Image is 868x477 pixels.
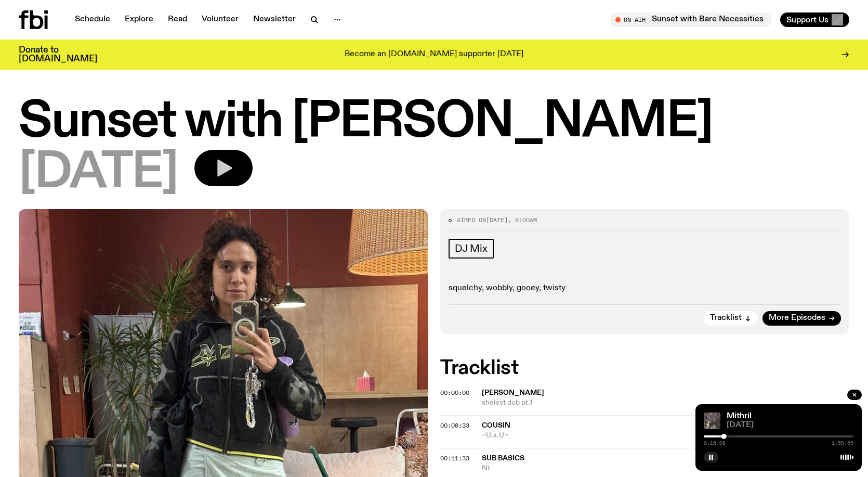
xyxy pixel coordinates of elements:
[247,12,302,27] a: Newsletter
[440,423,469,429] button: 00:08:33
[449,239,494,259] a: DJ Mix
[19,99,849,146] h1: Sunset with [PERSON_NAME]
[508,216,537,224] span: , 8:00am
[704,412,720,429] img: An abstract artwork in mostly grey, with a textural cross in the centre. There are metallic and d...
[482,398,849,408] span: shelest dub pt.1
[440,421,469,430] span: 00:08:33
[704,441,726,446] span: 0:16:08
[19,150,178,197] span: [DATE]
[119,12,160,27] a: Explore
[832,441,853,446] span: 1:59:59
[162,12,193,27] a: Read
[69,12,116,27] a: Schedule
[486,216,508,224] span: [DATE]
[727,421,853,429] span: [DATE]
[482,422,510,429] span: Cousin
[19,46,97,63] h3: Donate to [DOMAIN_NAME]
[440,389,469,397] span: 00:00:00
[780,12,849,27] button: Support Us
[345,50,523,59] p: Become an [DOMAIN_NAME] supporter [DATE]
[762,311,841,326] a: More Episodes
[440,390,469,396] button: 00:00:00
[457,216,486,224] span: Aired on
[482,389,544,396] span: [PERSON_NAME]
[440,456,469,461] button: 00:11:33
[769,314,825,322] span: More Episodes
[704,311,757,326] button: Tracklist
[786,15,828,24] span: Support Us
[455,243,488,254] span: DJ Mix
[710,314,742,322] span: Tracklist
[195,12,245,27] a: Volunteer
[610,12,772,27] button: On AirSunset with Bare Necessities
[449,283,841,293] p: squelchy, wobbly, gooey, twisty
[482,431,758,441] span: ~U.x.U~
[440,454,469,462] span: 00:11:33
[482,463,849,473] span: Nt
[482,455,524,462] span: Sub Basics
[440,359,849,378] h2: Tracklist
[727,412,752,420] a: Mithril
